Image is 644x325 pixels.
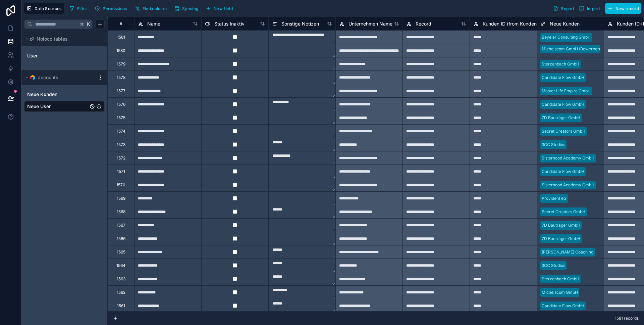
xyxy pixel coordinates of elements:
a: Permissions [92,3,132,13]
div: 1564 [116,263,125,268]
div: 1561 [117,303,125,309]
a: User [27,52,82,59]
img: Airtable Logo [30,75,35,80]
div: Sterzenbach GmbH [542,276,579,282]
span: Noloco tables [37,36,68,42]
div: Master Life Empire GmbH [542,88,591,94]
a: New record [602,3,641,14]
div: [PERSON_NAME] Coaching [542,249,593,255]
div: Candidate Flow GmbH [542,101,584,107]
div: 1572 [117,155,125,161]
div: Michelscom GmbH [542,289,578,295]
div: Neue User [24,101,105,112]
div: 1562 [117,290,125,295]
button: Data Sources [24,3,64,14]
a: Syncing [172,3,203,13]
a: Neue Kunden [27,91,88,98]
div: 1569 [117,196,125,201]
span: Name [147,20,160,27]
span: K [86,22,91,27]
div: 1574 [117,129,125,134]
div: Secret Creators GmbH [542,209,585,215]
div: 1571 [117,169,125,174]
div: 1579 [117,61,125,67]
span: New record [615,6,639,11]
div: 7D Bauträger GmbH [542,222,580,228]
div: 1567 [117,223,125,228]
button: Export [551,3,577,14]
button: Filter [67,3,90,13]
div: 1580 [116,48,125,53]
div: 3CC Studios [542,142,565,148]
div: User [24,50,105,61]
span: Neue User [27,103,51,110]
div: Sisterhood Academy GmbH [542,155,594,161]
span: Record [416,20,431,27]
div: Candidate Flow GmbH [542,169,584,175]
div: 1570 [116,182,125,188]
div: Michelscom GmbH (Bewerbermanagement) [542,46,626,52]
span: Sonstige Notizen [281,20,319,27]
div: 1573 [117,142,125,147]
span: 1581 records [615,316,639,321]
span: Find column [143,6,167,11]
button: Permissions [92,3,129,13]
div: Provident eG [542,195,567,201]
span: accounts [38,74,58,81]
div: Neue Kunden [24,89,105,100]
div: 1576 [117,102,125,107]
span: Data Sources [35,6,62,11]
span: Status Inaktiv [214,20,245,27]
button: Airtable Logoaccounts [24,73,95,82]
span: New field [214,6,233,11]
span: Neue Kunden [27,91,57,98]
div: Candidate Flow GmbH [542,75,584,81]
span: Neue Kunden [550,20,580,27]
div: 1575 [117,115,125,121]
button: Find column [132,3,169,13]
button: Noloco tables [24,34,101,44]
div: 3CC Studios [542,263,565,269]
div: 1578 [117,75,125,80]
div: 1581 [117,35,125,40]
button: New record [605,3,641,14]
div: Sterzenbach GmbH [542,61,579,67]
div: 7D Bauträger GmbH [542,115,580,121]
span: Filter [77,6,88,11]
button: Import [577,3,602,14]
div: Secret Creators GmbH [542,128,585,134]
span: User [27,52,38,59]
div: Beyeler Consulting GmbH [542,34,591,40]
div: 7D Bauträger GmbH [542,236,580,242]
a: Neue User [27,103,88,110]
span: Permissions [103,6,127,11]
button: Syncing [172,3,201,13]
span: Export [561,6,574,11]
div: Candidate Flow GmbH [542,303,584,309]
div: 1568 [117,209,125,215]
div: 1565 [117,249,125,255]
div: # [113,21,129,26]
div: Sisterhood Academy GmbH [542,182,594,188]
span: Unternehmen Name [348,20,392,27]
span: Kunden ID (from Kunden ID2) [483,20,547,27]
span: Syncing [182,6,198,11]
button: New field [203,3,235,13]
div: 1563 [117,276,125,282]
span: Import [587,6,600,11]
div: 1566 [117,236,125,241]
div: 1577 [117,88,125,94]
